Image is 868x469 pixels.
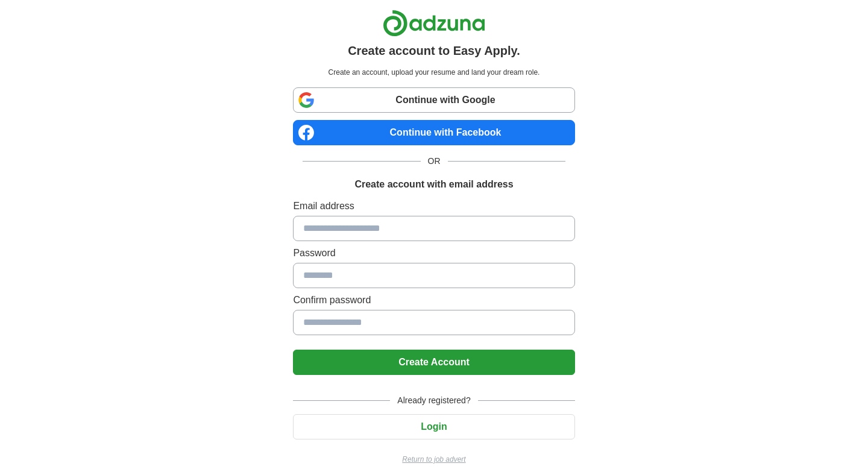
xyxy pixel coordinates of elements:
[383,10,485,37] img: Adzuna logo
[354,177,513,192] h1: Create account with email address
[421,155,448,168] span: OR
[293,246,574,260] label: Password
[293,87,574,113] a: Continue with Google
[293,350,574,375] button: Create Account
[390,394,477,407] span: Already registered?
[293,120,574,145] a: Continue with Facebook
[293,414,574,439] button: Login
[293,421,574,432] a: Login
[293,199,574,213] label: Email address
[293,293,574,307] label: Confirm password
[348,42,520,60] h1: Create account to Easy Apply.
[293,454,574,465] a: Return to job advert
[295,67,572,78] p: Create an account, upload your resume and land your dream role.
